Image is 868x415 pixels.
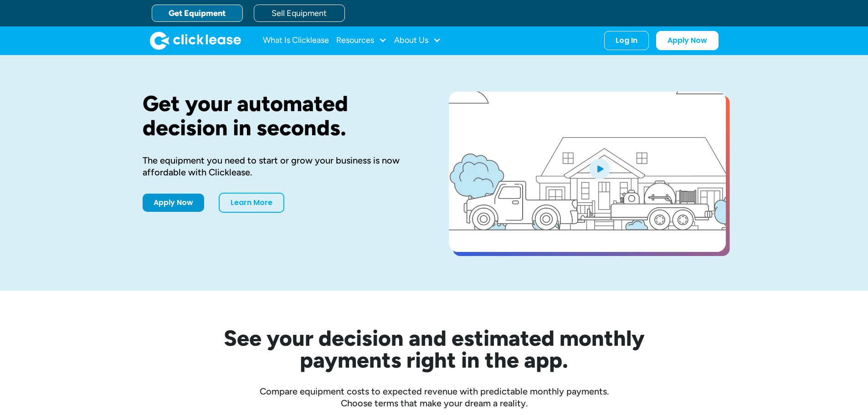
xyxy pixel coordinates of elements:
a: Apply Now [656,31,719,50]
a: Apply Now [143,194,204,212]
div: Log In [616,36,637,45]
div: Compare equipment costs to expected revenue with predictable monthly payments. Choose terms that ... [143,385,726,409]
a: Learn More [219,193,284,213]
h1: Get your automated decision in seconds. [143,92,420,140]
img: Clicklease logo [150,31,241,50]
div: Resources [336,31,387,50]
a: Sell Equipment [254,5,345,22]
div: About Us [394,31,441,50]
a: open lightbox [449,92,726,252]
h2: See your decision and estimated monthly payments right in the app. [179,327,689,371]
a: Get Equipment [152,5,243,22]
a: home [150,31,241,50]
img: Blue play button logo on a light blue circular background [587,156,612,181]
div: The equipment you need to start or grow your business is now affordable with Clicklease. [143,154,420,178]
a: What Is Clicklease [263,31,329,50]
